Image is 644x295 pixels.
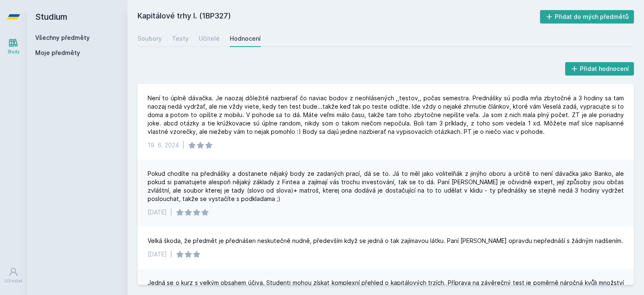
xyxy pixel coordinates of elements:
h2: Kapitálové trhy I. (1BP327) [138,10,540,23]
div: | [170,208,172,217]
div: | [170,250,172,258]
a: Učitelé [199,30,220,47]
div: Testy [172,34,189,43]
div: Hodnocení [230,34,261,43]
div: 19. 6. 2024 [148,141,179,149]
div: [DATE] [148,250,167,258]
button: Přidat do mých předmětů [540,10,634,23]
a: Hodnocení [230,30,261,47]
a: Uživatel [2,263,25,288]
div: [DATE] [148,208,167,217]
div: Study [8,49,20,55]
div: Učitelé [199,34,220,43]
a: Testy [172,30,189,47]
a: Všechny předměty [35,34,90,41]
span: Moje předměty [35,49,80,57]
div: | [182,141,184,149]
a: Study [2,34,25,59]
div: Není to úplně dávačka. Je naozaj dôležité nazbierať čo naviac bodov z neohlásených ,,testov,, poč... [148,94,624,136]
button: Přidat hodnocení [565,62,634,76]
div: Pokud chodíte na přednášky a dostanete nějaký body ze zadaných prací, dá se to. Já to měl jako vo... [148,170,624,203]
a: Soubory [138,30,162,47]
div: Velká škoda, že předmět je přednášen neskutečně nudně, především když se jedná o tak zajímavou lá... [148,237,623,245]
div: Uživatel [5,278,22,284]
div: Soubory [138,34,162,43]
